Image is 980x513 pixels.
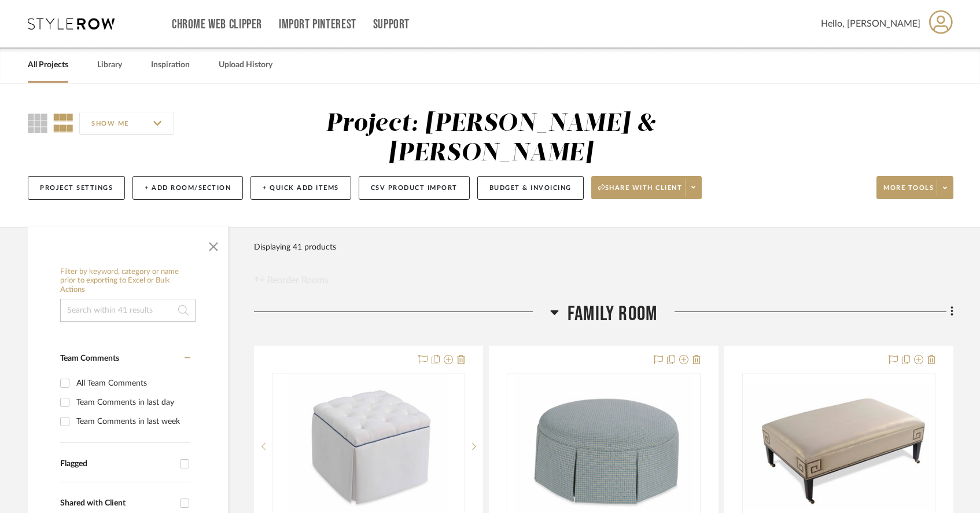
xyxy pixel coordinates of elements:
button: Close [202,233,225,256]
a: Support [373,20,410,30]
a: Import Pinterest [279,20,356,30]
button: Share with client [591,176,702,199]
img: TAYLOR MADE RECTANGULAR OTTOMAN [743,383,934,510]
button: + Quick Add Items [250,176,351,200]
div: Flagged [60,459,174,469]
span: Share with client [598,184,683,201]
span: Reorder Rooms [267,273,329,287]
h6: Filter by keyword, category or name prior to exporting to Excel or Bulk Actions [60,268,196,295]
a: Upload History [219,57,272,73]
button: Project Settings [28,176,125,200]
input: Search within 41 results [60,299,196,322]
div: Team Comments in last week [76,412,187,431]
a: Library [97,57,122,73]
button: Reorder Rooms [254,273,329,287]
button: CSV Product Import [359,176,470,200]
button: More tools [876,176,953,199]
span: Team Comments [60,354,119,362]
button: + Add Room/Section [132,176,243,200]
a: Inspiration [151,57,190,73]
div: Team Comments in last day [76,393,187,412]
div: Project: [PERSON_NAME] & [PERSON_NAME] [326,112,656,166]
div: All Team Comments [76,374,187,393]
a: Chrome Web Clipper [172,20,262,30]
div: Displaying 41 products [254,236,336,259]
button: Budget & Invoicing [477,176,584,200]
a: All Projects [28,57,68,73]
span: More tools [883,184,934,201]
div: Shared with Client [60,499,174,508]
span: Hello, [PERSON_NAME] [821,17,920,31]
span: Family Room [568,302,657,327]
